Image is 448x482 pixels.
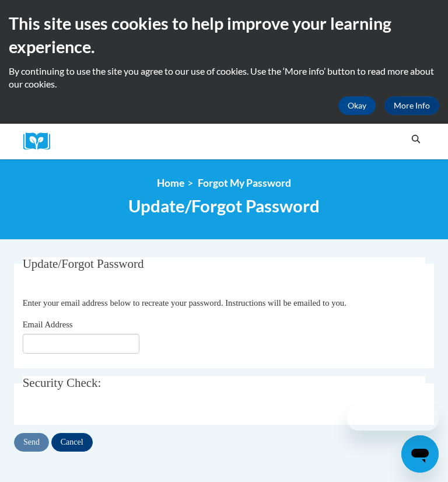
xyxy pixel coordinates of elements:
span: Email Address [23,320,73,329]
span: Forgot My Password [198,177,291,189]
p: By continuing to use the site you agree to our use of cookies. Use the ‘More info’ button to read... [9,65,439,90]
a: Home [157,177,184,189]
span: Update/Forgot Password [23,257,144,271]
iframe: Button to launch messaging window [401,435,439,473]
span: Enter your email address below to recreate your password. Instructions will be emailed to you. [23,298,346,308]
input: Email [23,334,139,354]
span: Security Check: [23,376,101,390]
img: Logo brand [23,132,58,151]
a: Cox Campus [23,132,58,151]
button: Okay [338,96,376,115]
iframe: Message from company [347,405,439,431]
span: Update/Forgot Password [128,195,320,216]
a: More Info [384,96,439,115]
button: Search [407,132,425,146]
h2: This site uses cookies to help improve your learning experience. [9,12,439,59]
input: Cancel [51,433,93,452]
